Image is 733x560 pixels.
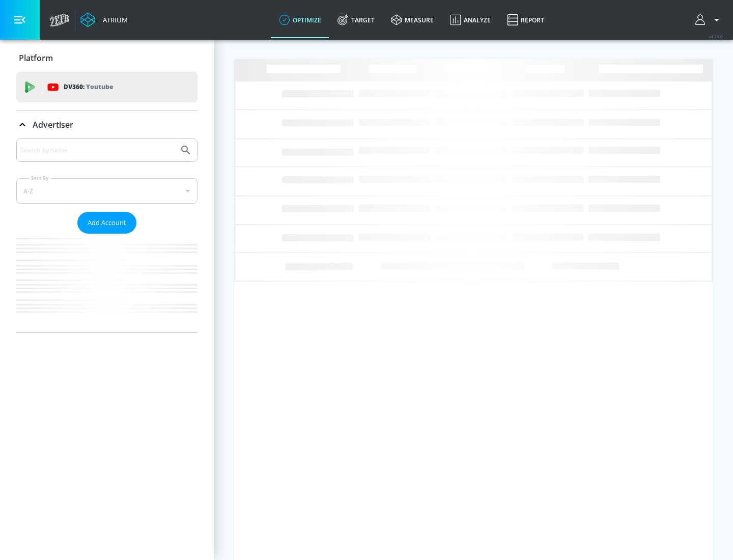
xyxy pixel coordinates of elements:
button: Add Account [77,212,136,234]
div: Advertiser [16,110,198,139]
a: Analyze [442,2,499,38]
span: v 4.24.0 [709,34,723,39]
div: DV360: Youtube [16,72,198,102]
div: Platform [16,44,198,72]
p: Platform [19,52,53,64]
a: optimize [271,2,329,38]
div: Advertiser [16,138,198,332]
span: Add Account [88,217,126,229]
input: Search by name [20,144,175,157]
p: DV360: [64,81,113,93]
div: A-Z [16,178,198,204]
p: Youtube [86,81,113,92]
a: Target [329,2,383,38]
a: measure [383,2,442,38]
nav: list of Advertiser [16,234,198,332]
div: Atrium [99,15,128,24]
a: Report [499,2,552,38]
label: Sort By [29,175,51,181]
a: Atrium [80,12,128,27]
p: Advertiser [33,119,73,130]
